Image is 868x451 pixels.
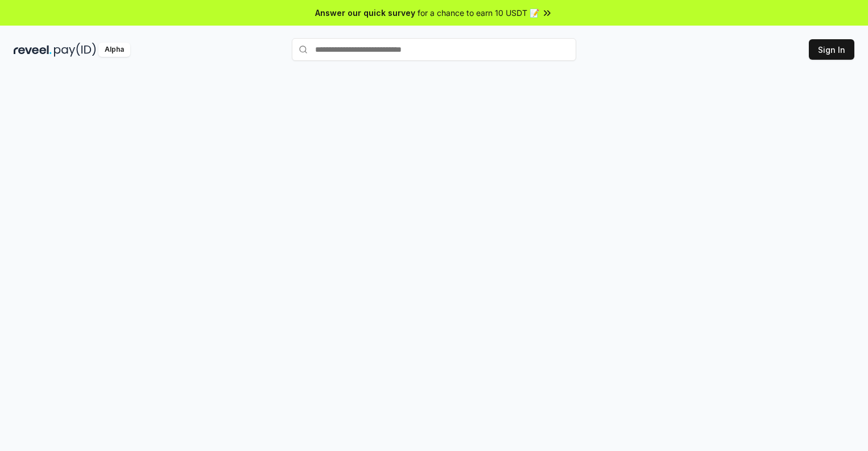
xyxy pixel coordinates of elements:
[14,43,52,57] img: reveel_dark
[809,39,854,60] button: Sign In
[418,7,539,19] span: for a chance to earn 10 USDT 📝
[54,43,96,57] img: pay_id
[98,43,130,57] div: Alpha
[315,7,415,19] span: Answer our quick survey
